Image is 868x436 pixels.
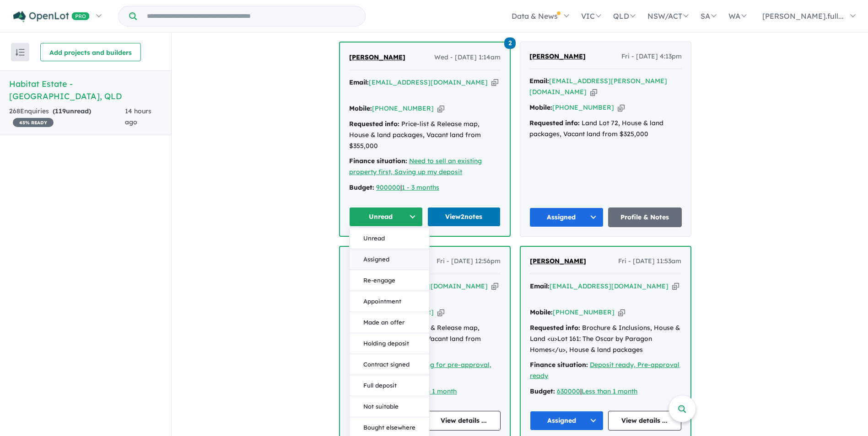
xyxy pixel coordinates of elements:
button: Copy [437,104,444,113]
a: [PERSON_NAME] [349,52,405,63]
span: [PERSON_NAME] [529,52,586,60]
span: Fri - [DATE] 4:13pm [621,51,682,62]
a: [PHONE_NUMBER] [552,103,614,112]
a: 2 [504,37,516,49]
div: | [349,182,501,193]
span: Fri - [DATE] 11:53am [618,256,681,267]
button: Copy [618,308,625,317]
a: Deposit ready, Pre-approval ready [530,361,679,380]
strong: Email: [349,78,369,86]
button: Made an offer [350,312,429,333]
img: sort.svg [16,49,25,56]
strong: Finance situation: [349,157,407,165]
span: 45 % READY [13,118,54,127]
span: [PERSON_NAME] [530,257,586,265]
span: [PERSON_NAME].full... [762,11,844,21]
input: Try estate name, suburb, builder or developer [139,6,363,26]
a: View details ... [608,411,682,431]
div: 268 Enquir ies [9,106,125,128]
strong: Requested info: [529,119,580,127]
span: 2 [504,37,516,49]
button: Copy [672,282,679,291]
strong: Requested info: [530,324,580,332]
div: Land Lot 72, House & land packages, Vacant land from $325,000 [529,118,682,140]
a: Need to sell an existing property first, Saving up my deposit [349,157,482,176]
strong: Finance situation: [530,361,588,369]
button: Appointment [350,291,429,312]
button: Holding deposit [350,333,429,354]
button: Re-engage [350,270,429,291]
span: 14 hours ago [125,107,151,126]
button: Assigned [350,249,429,270]
button: Assigned [530,411,604,431]
strong: Requested info: [349,120,399,128]
strong: Email: [530,282,550,290]
a: [EMAIL_ADDRESS][PERSON_NAME][DOMAIN_NAME] [529,77,667,96]
a: [EMAIL_ADDRESS][DOMAIN_NAME] [369,78,488,86]
strong: Mobile: [529,103,552,112]
span: Fri - [DATE] 12:56pm [437,256,501,267]
a: [EMAIL_ADDRESS][DOMAIN_NAME] [550,282,669,290]
a: 1 - 3 months [402,183,439,191]
a: [PERSON_NAME] [529,51,586,62]
button: Full deposit [350,375,429,396]
strong: Email: [529,77,549,85]
button: Copy [590,87,597,97]
span: Wed - [DATE] 1:14am [434,52,501,63]
strong: Budget: [530,387,555,395]
div: Price-list & Release map, House & land packages, Vacant land from $355,000 [349,119,501,151]
button: Copy [618,103,625,112]
a: View2notes [427,207,501,227]
a: 630000 [557,387,580,395]
button: Assigned [529,207,604,227]
a: View details ... [427,411,501,431]
a: Profile & Notes [608,207,682,227]
button: Add projects and builders [40,43,141,61]
h5: Habitat Estate - [GEOGRAPHIC_DATA] , QLD [9,78,162,102]
button: Copy [491,78,498,87]
span: [PERSON_NAME] [349,53,405,61]
strong: ( unread) [53,107,91,115]
button: Contract signed [350,354,429,375]
button: Unread [350,228,429,249]
button: Not suitable [350,396,429,417]
strong: Mobile: [530,308,553,316]
span: 119 [55,107,66,115]
button: Unread [349,207,423,227]
strong: Mobile: [349,104,372,112]
a: [PHONE_NUMBER] [553,308,615,316]
a: [PHONE_NUMBER] [372,104,434,112]
strong: Budget: [349,183,374,191]
div: Brochure & Inclusions, House & Land <u>Lot 161: The Oscar by Paragon Homes</u>, House & land pack... [530,323,681,355]
div: | [530,386,681,397]
button: Copy [491,282,498,291]
a: [PERSON_NAME] [530,256,586,267]
a: 900000 [376,183,400,191]
a: Less than 1 month [582,387,637,395]
button: Copy [437,308,444,317]
img: Openlot PRO Logo White [13,11,90,22]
